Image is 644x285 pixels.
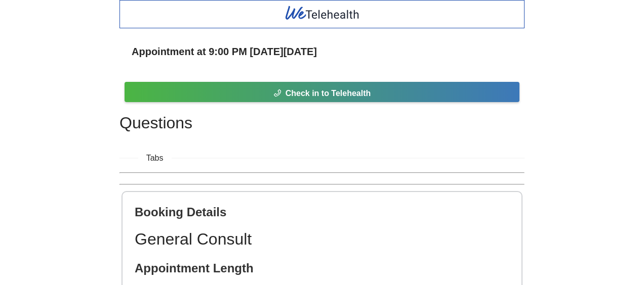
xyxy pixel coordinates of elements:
[138,152,172,164] span: Tabs
[273,89,281,99] span: phone
[132,43,317,60] span: Appointment at 9:00 PM on Thu 21 Aug
[284,5,360,21] img: WeTelehealth
[135,226,509,252] h1: General Consult
[119,110,525,135] h1: Questions
[286,87,371,100] span: Check in to Telehealth
[135,260,509,276] h2: Appointment Length
[125,82,519,102] button: phoneCheck in to Telehealth
[135,204,509,220] h2: Booking Details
